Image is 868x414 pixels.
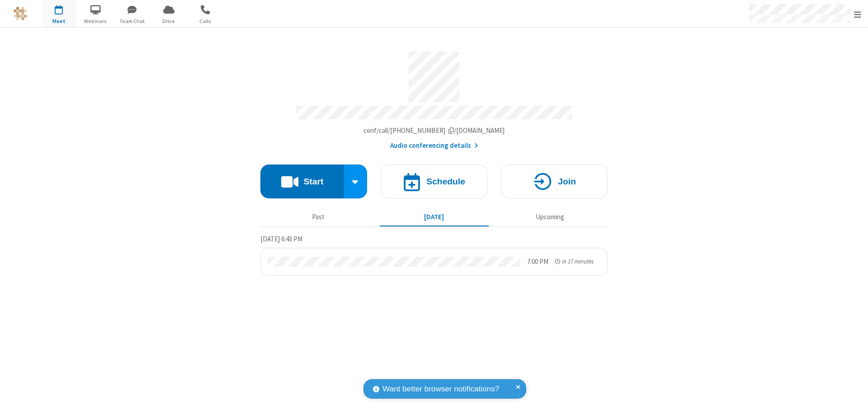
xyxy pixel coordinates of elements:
button: [DATE] [380,208,489,226]
button: Schedule [381,165,487,198]
div: 7:00 PM [527,257,548,267]
span: Drive [152,17,186,25]
h4: Join [558,177,576,186]
span: Want better browser notifications? [382,383,499,395]
span: Meet [42,17,76,25]
button: Start [260,165,344,198]
span: in 17 minutes [562,258,594,265]
button: Upcoming [495,208,604,226]
button: Audio conferencing details [390,141,478,151]
span: Team Chat [115,17,149,25]
section: Account details [260,45,608,151]
span: Webinars [79,17,113,25]
button: Copy my meeting room linkCopy my meeting room link [363,126,505,136]
span: Calls [189,17,222,25]
span: [DATE] 6:43 PM [260,235,302,243]
div: Start conference options [344,165,368,198]
img: QA Selenium DO NOT DELETE OR CHANGE [14,7,27,20]
section: Today's Meetings [260,234,608,276]
span: Copy my meeting room link [363,126,505,135]
button: Past [264,208,373,226]
h4: Start [303,177,323,186]
h4: Schedule [426,177,465,186]
button: Join [501,165,608,198]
